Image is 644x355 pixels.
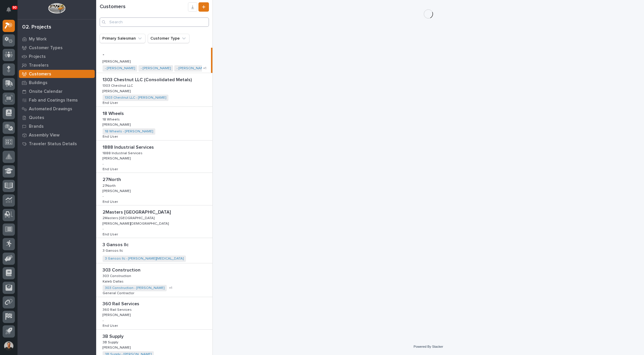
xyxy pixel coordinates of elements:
[103,241,130,248] p: 3 Gansos llc
[103,116,121,122] p: 18 Wheels
[103,208,172,215] p: 2Masters [GEOGRAPHIC_DATA]
[105,66,135,70] a: - [PERSON_NAME]
[96,263,212,297] a: 303 Construction303 Construction 303 Construction303 Construction Kaleb DallasKaleb Dallas 303 Co...
[96,173,212,205] a: 27North27North 27North27North [PERSON_NAME][PERSON_NAME] -End UserEnd User
[96,141,212,173] a: 1888 Industrial Services1888 Industrial Services 1888 Industrial Services1888 Industrial Services...
[103,76,193,83] p: 1303 Chestnut LLC (Consolidated Metals)
[17,78,96,87] a: Buildings
[203,67,206,70] span: + 1
[17,113,96,122] a: Quotes
[48,3,65,14] img: Workspace Logo
[103,273,132,278] p: 303 Construction
[103,345,132,350] p: [PERSON_NAME]
[169,286,172,290] span: + 1
[29,63,49,68] p: Travelers
[17,104,96,113] a: Automated Drawings
[103,339,119,345] p: 3B Supply
[29,54,46,59] p: Projects
[96,297,212,330] a: 360 Rail Services360 Rail Services 360 Rail Services360 Rail Services [PERSON_NAME][PERSON_NAME] ...
[22,24,51,31] div: 02. Projects
[96,107,212,141] a: 18 Wheels18 Wheels 18 Wheels18 Wheels [PERSON_NAME][PERSON_NAME] 18 Wheels - [PERSON_NAME] End Us...
[103,150,144,155] p: 1888 Industrial Services
[96,48,212,73] a: -- [PERSON_NAME][PERSON_NAME] - [PERSON_NAME] - [PERSON_NAME] - [PERSON_NAME] +1
[17,87,96,96] a: Onsite Calendar
[29,89,63,94] p: Onsite Calendar
[29,72,51,77] p: Customers
[7,7,15,16] div: Notifications90
[17,43,96,52] a: Customer Types
[103,134,119,139] p: End User
[100,17,209,27] input: Search
[105,257,184,261] a: 3 Gansos llc - [PERSON_NAME][MEDICAL_DATA]
[103,333,125,339] p: 3B Supply
[103,266,142,273] p: 303 Construction
[3,340,15,352] button: users-avatar
[103,215,156,220] p: 2Masters [GEOGRAPHIC_DATA]
[103,110,125,116] p: 18 Wheels
[103,122,132,127] p: [PERSON_NAME]
[103,307,133,312] p: 360 Rail Services
[13,6,17,10] p: 90
[103,227,104,231] p: -
[17,131,96,139] a: Assembly View
[103,319,104,323] p: -
[103,300,140,307] p: 360 Rail Services
[103,162,104,166] p: -
[103,58,132,64] p: [PERSON_NAME]
[103,143,155,150] p: 1888 Industrial Services
[103,278,125,284] p: Kaleb Dallas
[105,129,153,134] a: 18 Wheels - [PERSON_NAME]
[103,312,132,317] p: [PERSON_NAME]
[177,66,207,70] a: - [PERSON_NAME]
[103,155,132,161] p: [PERSON_NAME]
[148,34,189,43] button: Customer Type
[103,183,117,188] p: 27North
[103,231,119,237] p: End User
[29,133,59,138] p: Assembly View
[29,115,44,120] p: Quotes
[103,188,132,193] p: [PERSON_NAME]
[29,141,77,147] p: Traveler Status Details
[103,100,119,105] p: End User
[103,51,105,57] p: -
[17,52,96,61] a: Projects
[17,70,96,78] a: Customers
[103,176,122,182] p: 27North
[29,124,44,129] p: Brands
[29,80,47,86] p: Buildings
[105,286,164,290] a: 303 Construction - [PERSON_NAME]
[105,96,166,100] a: 1303 Chestnut LLC - [PERSON_NAME]
[96,73,212,107] a: 1303 Chestnut LLC (Consolidated Metals)1303 Chestnut LLC (Consolidated Metals) 1303 Chestnut LLC1...
[100,4,188,10] h1: Customers
[103,221,170,226] p: [PERSON_NAME][DEMOGRAPHIC_DATA]
[103,199,119,204] p: End User
[103,88,132,93] p: [PERSON_NAME]
[103,194,104,198] p: -
[17,35,96,43] a: My Work
[17,139,96,148] a: Traveler Status Details
[17,122,96,131] a: Brands
[29,106,72,112] p: Automated Drawings
[103,323,119,328] p: End User
[414,345,443,348] a: Powered By Stacker
[96,205,212,238] a: 2Masters [GEOGRAPHIC_DATA]2Masters [GEOGRAPHIC_DATA] 2Masters [GEOGRAPHIC_DATA]2Masters [GEOGRAPH...
[103,83,134,88] p: 1303 Chestnut LLC
[141,66,171,70] a: - [PERSON_NAME]
[100,34,145,43] button: Primary Salesman
[103,248,124,253] p: 3 Gansos llc
[103,166,119,171] p: End User
[96,238,212,263] a: 3 Gansos llc3 Gansos llc 3 Gansos llc3 Gansos llc 3 Gansos llc - [PERSON_NAME][MEDICAL_DATA]
[29,98,78,103] p: Fab and Coatings Items
[17,61,96,70] a: Travelers
[17,96,96,104] a: Fab and Coatings Items
[3,3,15,16] button: Notifications
[29,45,63,51] p: Customer Types
[29,37,47,42] p: My Work
[103,290,136,295] p: General Contractor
